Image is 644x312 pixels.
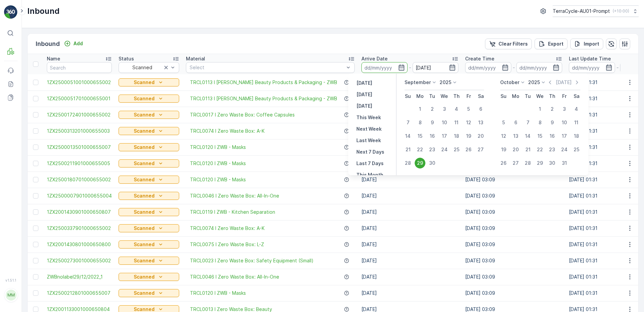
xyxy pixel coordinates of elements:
[47,144,112,151] span: 1ZX2500013501000655007
[6,122,36,128] span: Arrive Date :
[415,104,425,114] div: 1
[559,158,570,168] div: 31
[47,192,112,199] span: 1ZX2500007901000655004
[33,290,38,296] div: Toggle Row Selected
[510,158,521,168] div: 27
[190,290,246,296] a: TRCL0120 I ZWB - Masks
[440,79,451,86] p: 2025
[33,96,38,101] div: Toggle Row Selected
[119,55,134,62] p: Status
[190,128,265,134] span: TRCL0074 I Zero Waste Box: A-K
[405,79,431,86] p: September
[409,63,411,72] p: -
[190,160,246,167] span: TRCL0120 I ZWB - Masks
[190,241,264,248] a: TRCL0075 I Zero Waste Box: L-Z
[356,137,381,144] p: Last Week
[426,90,438,102] th: Tuesday
[522,158,533,168] div: 28
[6,290,17,301] div: MM
[439,104,450,114] div: 3
[354,90,375,99] button: Today
[415,158,425,168] div: 29
[358,188,462,204] td: [DATE]
[553,5,639,17] button: TerraCycle-AU01-Prompt(+10:00)
[33,145,38,150] div: Toggle Row Selected
[190,176,246,183] span: TRCL0120 I ZWB - Masks
[47,209,112,215] a: 1ZX2001430901000650807
[73,40,83,47] p: Add
[47,95,112,102] span: 1ZX2500051701000655001
[571,117,582,128] div: 11
[6,111,22,116] span: Name :
[134,111,155,118] p: Scanned
[38,133,53,139] span: 1.16 kg
[498,117,509,128] div: 5
[462,253,566,269] td: [DATE] 03:09
[415,117,425,128] div: 8
[47,62,112,73] input: Search
[361,62,408,73] input: dd/mm/yyyy
[33,112,38,118] div: Toggle Row Selected
[535,131,545,141] div: 15
[535,38,568,49] button: Export
[47,176,112,183] a: 1ZX2500180701000655002
[33,161,38,166] div: Toggle Row Selected
[47,241,112,248] a: 1ZX2001430801000650800
[415,144,425,155] div: 22
[510,144,521,155] div: 20
[47,274,112,280] a: ZWBnolabel29/12/2022_1
[22,111,141,116] span: 01993126509999989136LJ8503484201000650302
[356,149,384,155] p: Next 7 Days
[571,144,582,155] div: 25
[358,269,462,285] td: [DATE]
[358,236,462,253] td: [DATE]
[546,90,558,102] th: Thursday
[462,188,566,204] td: [DATE] 03:09
[134,160,155,167] p: Scanned
[402,90,414,102] th: Sunday
[535,117,545,128] div: 8
[356,114,381,121] p: This Week
[559,117,570,128] div: 10
[190,209,275,215] span: TRCL0119 I ZWB - Kitchen Separation
[119,127,179,135] button: Scanned
[498,158,509,168] div: 26
[190,192,279,199] span: TRCL0046 I Zero Waste Box: All-In-One
[134,95,155,102] p: Scanned
[451,131,462,141] div: 18
[516,62,562,73] input: dd/mm/yyyy
[475,90,487,102] th: Saturday
[27,6,60,17] p: Inbound
[47,79,112,86] span: 1ZX2500051001000655002
[354,171,386,179] button: This Month
[356,126,382,132] p: Next Week
[47,257,112,264] span: 1ZX2500273001000655002
[462,220,566,236] td: [DATE] 03:09
[33,193,38,199] div: Toggle Row Selected
[119,273,179,281] button: Scanned
[47,160,112,167] a: 1ZX2500211901000655005
[190,95,337,102] a: TRCL0113 I David Jones Beauty Products & Packaging - ZWB
[4,284,18,307] button: MM
[33,258,38,263] div: Toggle Row Selected
[119,176,179,184] button: Scanned
[358,204,462,220] td: [DATE]
[6,133,38,139] span: First Weight :
[510,117,521,128] div: 6
[6,166,38,172] span: Last Weight :
[6,144,41,150] span: Material Type :
[427,144,438,155] div: 23
[134,128,155,134] p: Scanned
[36,122,52,128] span: [DATE]
[535,144,545,155] div: 22
[613,8,629,14] p: ( +10:00 )
[569,62,615,73] input: dd/mm/yyyy
[497,90,510,102] th: Sunday
[354,159,386,167] button: Last 7 Days
[547,117,557,128] div: 9
[190,257,314,264] a: TRCL0023 I Zero Waste Box: Safety Equipment (Small)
